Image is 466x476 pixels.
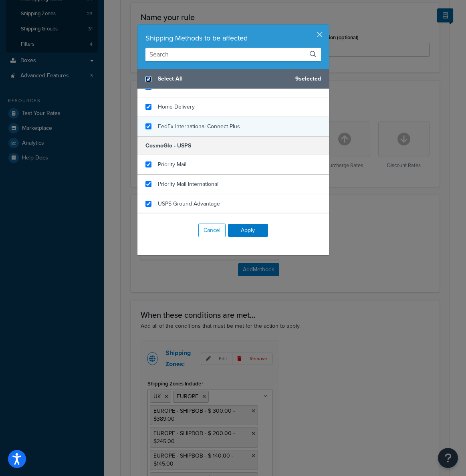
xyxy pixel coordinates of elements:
[158,73,289,85] span: Select All
[137,136,329,155] h5: CosmoGlo - USPS
[158,83,177,91] span: Ground
[158,160,186,169] span: Priority Mail
[137,69,329,89] div: 9 selected
[145,48,321,61] input: Search
[158,122,240,131] span: FedEx International Connect Plus
[145,32,321,44] div: Shipping Methods to be affected
[158,103,195,111] span: Home Delivery
[158,180,218,188] span: Priority Mail International
[158,200,220,208] span: USPS Ground Advantage
[228,224,268,237] button: Apply
[198,224,226,237] button: Cancel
